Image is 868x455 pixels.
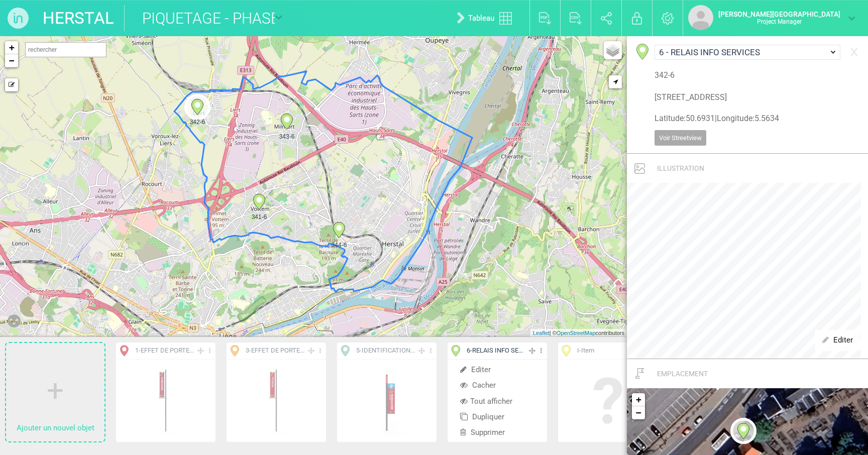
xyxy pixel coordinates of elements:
[557,330,596,336] a: OpenStreetMap
[530,329,627,337] div: | © contributors
[6,343,104,441] a: Ajouter un nouvel objet
[239,364,313,438] img: 101554879593.png
[604,41,622,59] a: Layers
[6,420,104,436] p: Ajouter un nouvel objet
[5,54,18,67] a: Zoom out
[350,364,424,438] img: 101727230403.png
[274,132,300,141] span: 343-6
[655,130,706,146] a: Voir Streetview
[246,346,304,356] span: 3 - EFFET DE PORTE...
[601,12,612,25] img: share.svg
[448,409,547,425] li: Dupliquer
[356,346,415,356] span: 5 - IDENTIFICATION...
[448,425,547,440] li: Supprimer
[632,393,645,406] a: Zoom in
[43,5,114,31] a: HERSTAL
[448,394,547,409] li: Tout afficher
[187,118,208,127] span: 342-6
[467,346,523,356] span: 6 - RELAIS INFO SE...
[718,18,840,25] p: Project Manager
[5,41,18,54] a: Zoom in
[632,12,642,25] img: locked.svg
[688,5,713,30] img: default_avatar.png
[449,2,524,34] a: Tableau
[634,163,645,174] img: IMP_ICON_integration.svg
[571,364,645,438] img: empty.png
[25,42,106,57] input: rechercher
[499,12,512,25] img: tableau.svg
[326,241,352,250] span: 344-6
[845,41,863,61] a: x
[570,12,582,25] img: export_csv.svg
[460,381,496,390] span: Cacher
[688,5,855,30] a: [PERSON_NAME][GEOGRAPHIC_DATA]Project Manager
[539,12,552,25] img: export_pdf.svg
[533,330,550,336] a: Leaflet
[577,346,594,356] span: I - Item
[662,12,674,25] img: settings.svg
[246,212,272,221] span: 341-6
[657,164,704,172] span: Illustration
[135,346,194,356] span: 1 - EFFET DE PORTE...
[815,330,860,351] a: Editer
[129,364,203,438] img: 101615152548.png
[655,70,840,81] p: 342-6
[657,370,708,378] span: Emplacement
[448,362,547,378] li: Editer
[635,368,644,379] img: IMP_ICON_emplacement.svg
[655,86,840,108] input: Adresse
[655,113,840,125] p: Latitude : 50.6931 | Longitude : 5.5634
[632,406,645,419] a: Zoom out
[718,10,840,18] strong: [PERSON_NAME][GEOGRAPHIC_DATA]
